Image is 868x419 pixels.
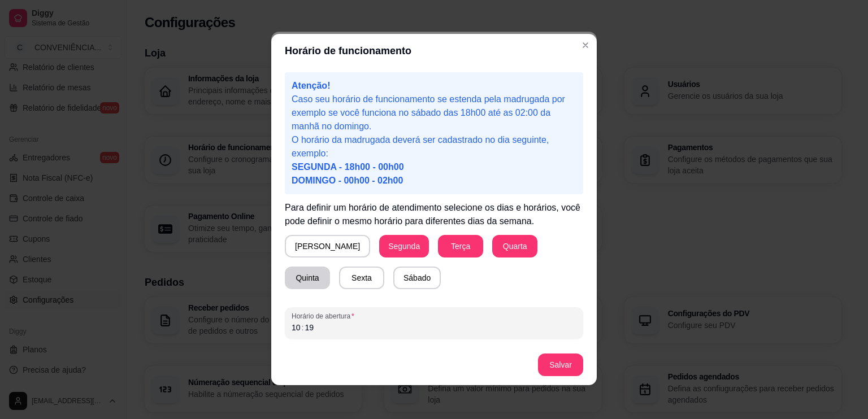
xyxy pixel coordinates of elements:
button: Quarta [492,235,537,257]
button: Quinta [285,267,330,289]
div: hour, [290,322,302,333]
span: DOMINGO - 00h00 - 02h00 [292,176,403,185]
button: [PERSON_NAME] [285,235,370,257]
button: Close [576,36,594,54]
div: : [301,322,305,333]
p: Caso seu horário de funcionamento se estenda pela madrugada por exemplo se você funciona no sábad... [292,93,576,133]
p: Para definir um horário de atendimento selecione os dias e horários, você pode definir o mesmo ho... [285,201,583,228]
p: O horário da madrugada deverá ser cadastrado no dia seguinte, exemplo: [292,133,576,187]
button: Salvar [538,353,583,376]
div: minute, [303,322,315,333]
p: Atenção! [292,79,576,93]
span: SEGUNDA - 18h00 - 00h00 [292,162,404,172]
button: Segunda [379,235,429,257]
button: Terça [438,235,483,257]
button: Sexta [339,267,384,289]
span: Horário de abertura [292,312,576,321]
header: Horário de funcionamento [271,34,597,68]
button: Sábado [393,267,441,289]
